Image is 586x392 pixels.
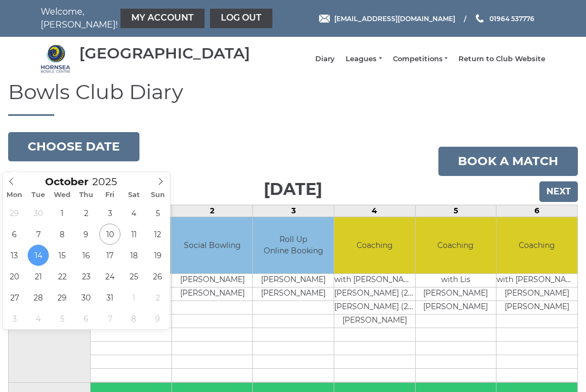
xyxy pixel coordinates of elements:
span: October 19, 2025 [147,245,168,266]
span: October 9, 2025 [75,224,97,245]
td: Coaching [334,217,415,274]
span: Fri [98,192,122,199]
span: October 29, 2025 [52,287,73,308]
a: Leagues [346,54,381,64]
span: October 20, 2025 [4,266,25,287]
td: [PERSON_NAME] (2nd) [334,288,415,301]
a: Return to Club Website [458,54,545,64]
span: October 15, 2025 [52,245,73,266]
a: Book a match [438,147,578,176]
span: October 11, 2025 [123,224,144,245]
span: Wed [50,192,74,199]
span: October 28, 2025 [28,287,49,308]
span: October 18, 2025 [123,245,144,266]
td: 5 [415,205,496,217]
span: October 31, 2025 [99,287,120,308]
td: 2 [171,205,253,217]
span: October 23, 2025 [75,266,97,287]
td: 3 [253,205,334,217]
span: October 7, 2025 [28,224,49,245]
a: Diary [315,54,335,64]
span: [EMAIL_ADDRESS][DOMAIN_NAME] [334,14,455,22]
span: October 10, 2025 [99,224,120,245]
img: Phone us [476,14,483,23]
span: October 17, 2025 [99,245,120,266]
td: [PERSON_NAME] (2nd) [334,301,415,315]
span: November 9, 2025 [147,308,168,329]
span: November 6, 2025 [75,308,97,329]
span: Thu [74,192,98,199]
td: Coaching [496,217,577,274]
a: Competitions [393,54,448,64]
span: Sun [146,192,170,199]
span: November 2, 2025 [147,287,168,308]
span: October 25, 2025 [123,266,144,287]
td: 4 [334,205,416,217]
td: Coaching [416,217,496,274]
span: September 29, 2025 [4,202,25,224]
span: November 3, 2025 [4,308,25,329]
span: October 2, 2025 [75,202,97,224]
td: with [PERSON_NAME] [496,274,577,288]
input: Next [539,181,578,202]
span: October 13, 2025 [4,245,25,266]
td: [PERSON_NAME] [416,288,496,301]
span: October 4, 2025 [123,202,144,224]
td: Roll Up Online Booking [253,217,334,274]
span: October 12, 2025 [147,224,168,245]
span: Sat [122,192,146,199]
span: November 4, 2025 [28,308,49,329]
span: November 5, 2025 [52,308,73,329]
span: Tue [27,192,50,199]
span: November 1, 2025 [123,287,144,308]
button: Choose date [8,132,139,161]
td: [PERSON_NAME] [416,301,496,315]
a: Phone us 01964 537776 [474,14,534,24]
span: October 3, 2025 [99,202,120,224]
td: [PERSON_NAME] [172,288,253,301]
span: Scroll to increment [45,177,88,187]
span: Mon [3,192,27,199]
td: [PERSON_NAME] [496,301,577,315]
span: October 1, 2025 [52,202,73,224]
td: [PERSON_NAME] [496,288,577,301]
td: with [PERSON_NAME] [334,274,415,288]
span: September 30, 2025 [28,202,49,224]
span: October 6, 2025 [4,224,25,245]
td: with Lis [416,274,496,288]
span: November 8, 2025 [123,308,144,329]
span: November 7, 2025 [99,308,120,329]
span: October 21, 2025 [28,266,49,287]
td: [PERSON_NAME] [334,315,415,328]
span: October 26, 2025 [147,266,168,287]
input: Scroll to increment [88,175,131,188]
td: [PERSON_NAME] [253,288,334,301]
div: [GEOGRAPHIC_DATA] [79,45,250,62]
span: October 5, 2025 [147,202,168,224]
img: Hornsea Bowls Centre [41,44,71,74]
nav: Welcome, [PERSON_NAME]! [41,5,241,31]
span: October 16, 2025 [75,245,97,266]
td: [PERSON_NAME] [172,274,253,288]
span: October 27, 2025 [4,287,25,308]
h1: Bowls Club Diary [8,81,578,116]
span: October 24, 2025 [99,266,120,287]
a: My Account [120,9,205,28]
img: Email [319,15,330,23]
a: Log out [210,9,272,28]
span: October 30, 2025 [75,287,97,308]
td: [PERSON_NAME] [253,274,334,288]
span: October 14, 2025 [28,245,49,266]
span: October 22, 2025 [52,266,73,287]
a: Email [EMAIL_ADDRESS][DOMAIN_NAME] [319,14,455,24]
td: Social Bowling [172,217,253,274]
span: 01964 537776 [489,14,534,22]
span: October 8, 2025 [52,224,73,245]
td: 6 [496,205,578,217]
